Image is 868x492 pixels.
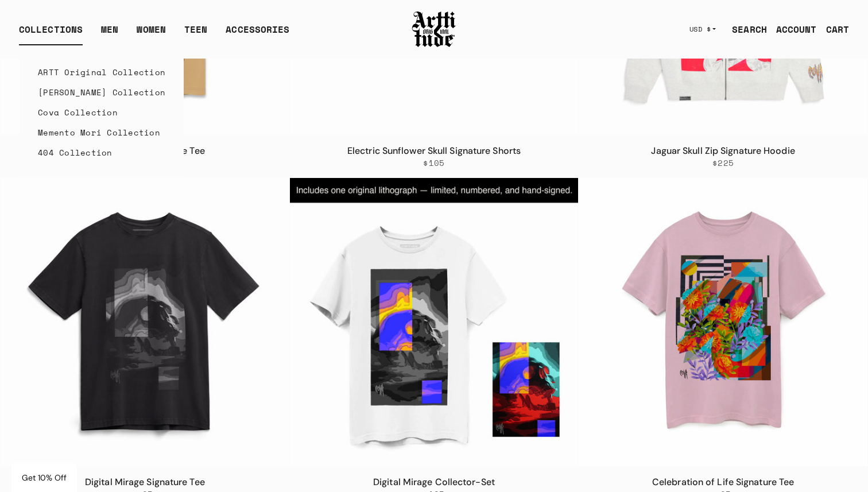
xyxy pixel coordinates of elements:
[85,476,205,488] a: Digital Mirage Signature Tee
[689,25,711,34] span: USD $
[423,158,444,168] span: $105
[373,476,495,488] a: Digital Mirage Collector-Set
[10,22,299,45] ul: Main navigation
[19,22,83,45] div: COLLECTIONS
[712,158,734,168] span: $225
[651,145,795,157] a: Jaguar Skull Zip Signature Hoodie
[1,178,289,467] img: Digital Mirage Signature Tee
[1,178,289,467] a: Digital Mirage Signature TeeDigital Mirage Signature Tee
[38,102,165,122] a: Cova Collection
[579,178,867,467] a: Celebration of Life Signature TeeCelebration of Life Signature Tee
[683,17,723,42] button: USD $
[22,472,67,483] span: Get 10% Off
[347,145,521,157] a: Electric Sunflower Skull Signature Shorts
[101,22,118,45] a: MEN
[411,10,457,49] img: Arttitude
[137,22,166,45] a: WOMEN
[723,18,767,41] a: SEARCH
[817,18,849,41] a: Open cart
[767,18,817,41] a: ACCOUNT
[290,178,579,467] a: Digital Mirage Collector-SetDigital Mirage Collector-Set
[38,142,165,162] a: 404 Collection
[38,122,165,142] a: Memento Mori Collection
[184,22,207,45] a: TEEN
[226,22,289,45] div: ACCESSORIES
[826,22,849,36] div: CART
[579,178,867,467] img: Celebration of Life Signature Tee
[38,82,165,102] a: [PERSON_NAME] Collection
[11,463,77,492] div: Get 10% Off
[38,62,165,82] a: ARTT Original Collection
[652,476,794,488] a: Celebration of Life Signature Tee
[290,178,579,467] img: Digital Mirage Collector-Set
